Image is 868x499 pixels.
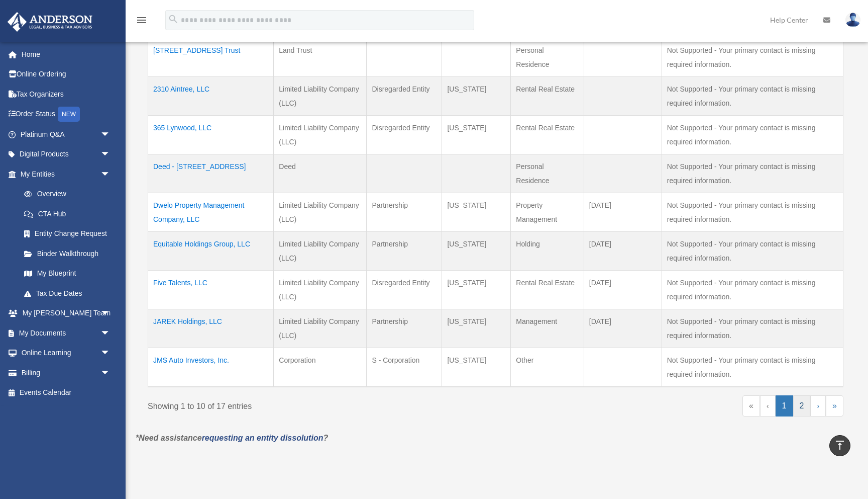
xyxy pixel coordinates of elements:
div: NEW [58,107,80,122]
a: Online Learningarrow_drop_down [7,343,126,363]
em: *Need assistance ? [136,434,328,442]
td: Disregarded Entity [367,77,442,116]
td: [US_STATE] [442,232,511,271]
a: Order StatusNEW [7,104,126,125]
a: Billingarrow_drop_down [7,363,126,383]
a: Tax Organizers [7,84,126,104]
i: search [168,14,179,25]
td: Personal Residence [511,154,584,193]
td: Five Talents, LLC [148,271,274,309]
span: arrow_drop_down [100,323,121,344]
td: Not Supported - Your primary contact is missing required information. [662,38,843,77]
a: Events Calendar [7,383,126,403]
td: JAREK Holdings, LLC [148,309,274,348]
td: Management [511,309,584,348]
td: Limited Liability Company (LLC) [274,309,367,348]
td: [US_STATE] [442,193,511,232]
a: My Blueprint [14,264,121,284]
a: My Documentsarrow_drop_down [7,323,126,343]
td: S - Corporation [367,348,442,387]
td: [US_STATE] [442,309,511,348]
td: [US_STATE] [442,271,511,309]
i: vertical_align_top [834,439,846,451]
td: Corporation [274,348,367,387]
td: Personal Residence [511,38,584,77]
td: Other [511,348,584,387]
span: arrow_drop_down [100,363,121,383]
a: requesting an entity dissolution [202,434,323,442]
a: Tax Due Dates [14,283,121,303]
a: Binder Walkthrough [14,243,121,264]
td: Limited Liability Company (LLC) [274,271,367,309]
td: Partnership [367,232,442,271]
td: Not Supported - Your primary contact is missing required information. [662,271,843,309]
td: Limited Liability Company (LLC) [274,232,367,271]
a: Entity Change Request [14,224,121,244]
td: [DATE] [584,309,662,348]
td: Not Supported - Your primary contact is missing required information. [662,193,843,232]
td: JMS Auto Investors, Inc. [148,348,274,387]
a: Last [826,395,843,417]
a: First [742,395,760,417]
td: Disregarded Entity [367,116,442,154]
td: [US_STATE] [442,116,511,154]
span: arrow_drop_down [100,303,121,324]
td: Deed - [STREET_ADDRESS] [148,154,274,193]
td: Deed [274,154,367,193]
img: User Pic [845,13,860,27]
a: Platinum Q&Aarrow_drop_down [7,124,126,144]
td: [US_STATE] [442,77,511,116]
a: My Entitiesarrow_drop_down [7,164,121,184]
td: Partnership [367,193,442,232]
a: CTA Hub [14,204,121,224]
img: Anderson Advisors Platinum Portal [5,12,95,32]
a: 1 [776,395,793,417]
td: Not Supported - Your primary contact is missing required information. [662,77,843,116]
td: Rental Real Estate [511,77,584,116]
td: Disregarded Entity [367,271,442,309]
a: Next [810,395,826,417]
span: arrow_drop_down [100,343,121,364]
td: [DATE] [584,232,662,271]
td: [DATE] [584,271,662,309]
a: Online Ordering [7,64,126,85]
a: My [PERSON_NAME] Teamarrow_drop_down [7,303,126,323]
td: Dwelo Property Management Company, LLC [148,193,274,232]
a: Digital Productsarrow_drop_down [7,144,126,164]
a: menu [136,18,148,26]
td: Not Supported - Your primary contact is missing required information. [662,154,843,193]
a: Overview [14,184,116,204]
td: Land Trust [274,38,367,77]
td: Rental Real Estate [511,116,584,154]
td: Not Supported - Your primary contact is missing required information. [662,116,843,154]
td: Not Supported - Your primary contact is missing required information. [662,309,843,348]
td: Limited Liability Company (LLC) [274,193,367,232]
td: Property Management [511,193,584,232]
td: Limited Liability Company (LLC) [274,77,367,116]
i: menu [136,14,148,26]
span: arrow_drop_down [100,144,121,165]
td: Rental Real Estate [511,271,584,309]
td: Holding [511,232,584,271]
td: [US_STATE] [442,348,511,387]
td: 2310 Aintree, LLC [148,77,274,116]
td: 365 Lynwood, LLC [148,116,274,154]
span: arrow_drop_down [100,124,121,145]
td: Not Supported - Your primary contact is missing required information. [662,232,843,271]
td: [STREET_ADDRESS] Trust [148,38,274,77]
a: Home [7,44,126,64]
td: [DATE] [584,193,662,232]
div: Showing 1 to 10 of 17 entries [148,395,488,413]
a: Previous [760,395,776,417]
a: vertical_align_top [829,435,850,456]
td: Limited Liability Company (LLC) [274,116,367,154]
td: Partnership [367,309,442,348]
a: 2 [793,395,811,417]
td: Equitable Holdings Group, LLC [148,232,274,271]
span: arrow_drop_down [100,164,121,185]
td: Not Supported - Your primary contact is missing required information. [662,348,843,387]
